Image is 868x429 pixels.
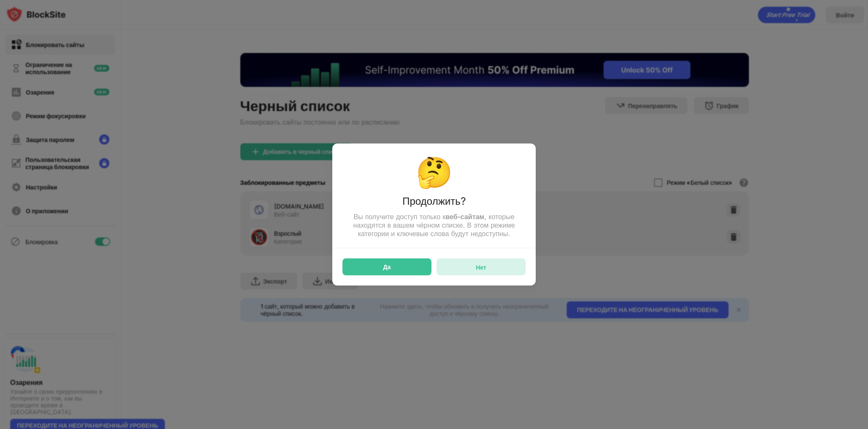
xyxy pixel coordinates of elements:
div: Да [383,264,391,270]
div: 🤔 [342,154,526,190]
div: Нет [476,263,487,270]
div: Продолжить? [342,195,526,212]
strong: веб-сайтам [445,212,484,221]
div: Вы получите доступ только к , которые находятся в вашем чёрном списке. В этом режиме категории и ... [342,212,526,238]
